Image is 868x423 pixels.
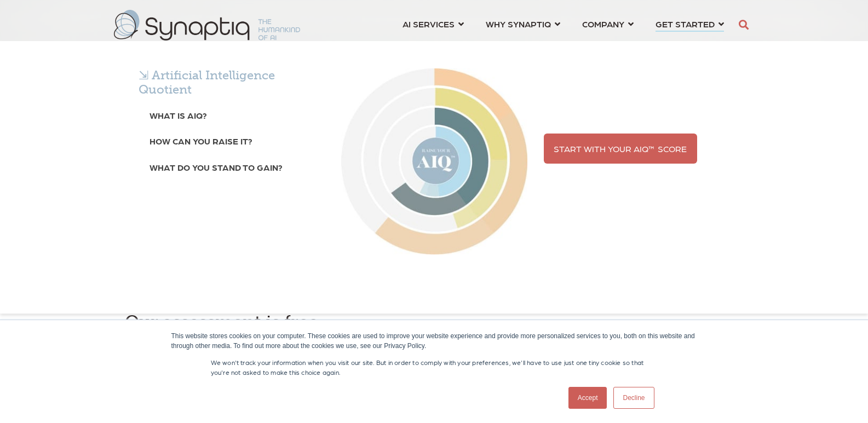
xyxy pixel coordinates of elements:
span: COMPANY [582,16,624,31]
img: synaptiq logo-2 [114,10,300,40]
span: GET STARTED [656,16,715,31]
a: GET STARTED [656,14,724,34]
a: WHY SYNAPTIQ [486,14,560,34]
span: AI SERVICES [403,16,455,31]
div: This website stores cookies on your computer. These cookies are used to improve your website expe... [171,331,697,351]
a: AI SERVICES [403,14,464,34]
a: COMPANY [582,14,634,34]
p: We won't track your information when you visit our site. But in order to comply with your prefere... [211,357,658,377]
span: WHY SYNAPTIQ [486,16,551,31]
a: Accept [568,387,607,409]
a: Decline [613,387,654,409]
nav: menu [392,5,735,45]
